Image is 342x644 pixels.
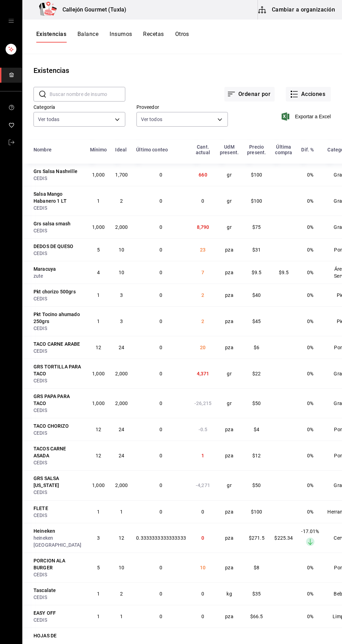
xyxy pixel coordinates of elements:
[119,453,124,458] span: 24
[307,270,313,275] span: 0%
[136,147,168,152] div: Último conteo
[119,565,124,570] span: 10
[34,429,82,436] div: CEDIS
[34,272,82,279] div: zute
[90,147,107,152] div: Mínimo
[34,505,48,512] div: FLETE
[159,345,162,350] span: 0
[34,527,55,534] div: Heineken
[34,65,69,76] div: Existencias
[120,591,123,597] span: 2
[34,489,82,496] div: CEDIS
[201,453,204,458] span: 1
[110,31,132,43] button: Insumos
[216,388,243,418] td: gr
[159,427,162,432] span: 0
[120,198,123,204] span: 2
[252,224,261,230] span: $75
[250,614,263,619] span: $66.5
[251,198,262,204] span: $100
[279,270,289,275] span: $9.5
[50,87,125,101] input: Buscar nombre de insumo
[119,270,124,275] span: 10
[252,371,261,376] span: $22
[34,571,82,578] div: CEDIS
[252,482,261,488] span: $50
[216,238,243,261] td: pza
[307,292,313,298] span: 0%
[201,198,204,204] span: 0
[34,512,82,519] div: CEDIS
[307,345,313,350] span: 0%
[274,535,293,541] span: $225.34
[120,292,123,298] span: 3
[200,565,206,570] span: 10
[34,250,82,257] div: CEDIS
[34,609,56,616] div: EASY OFF
[247,144,266,155] div: Precio present.
[34,347,82,354] div: CEDIS
[36,31,189,43] div: navigation tabs
[201,319,204,324] span: 2
[34,594,82,601] div: CEDIS
[216,284,243,306] td: pza
[159,172,162,178] span: 0
[249,535,265,541] span: $271.5
[97,319,100,324] span: 1
[120,509,123,515] span: 1
[159,292,162,298] span: 0
[159,591,162,597] span: 0
[159,453,162,458] span: 0
[251,172,262,178] span: $100
[115,224,128,230] span: 2,000
[307,509,313,515] span: 0%
[159,198,162,204] span: 0
[136,105,228,110] label: Proveedor
[301,147,314,152] div: Dif. %
[119,247,124,253] span: 10
[286,87,331,102] button: Acciones
[36,31,66,43] button: Existencias
[197,371,209,376] span: 4,371
[34,422,69,429] div: TACO CHORIZO
[97,591,100,597] span: 1
[216,500,243,523] td: pza
[159,614,162,619] span: 0
[34,168,77,175] div: Grs Salsa Nashville
[34,459,82,466] div: CEDIS
[115,482,128,488] span: 2,000
[97,614,100,619] span: 1
[136,535,186,541] span: 0.3333333333333333
[34,147,52,152] div: Nombre
[283,112,331,121] button: Exportar a Excel
[252,270,262,275] span: $9.5
[197,224,209,230] span: 8,790
[159,482,162,488] span: 0
[307,614,313,619] span: 0%
[34,377,82,384] div: CEDIS
[220,144,239,155] div: UdM present.
[224,87,275,102] button: Ordenar por
[34,175,82,182] div: CEDIS
[34,190,82,204] div: Salsa Mango Habanero 1 LT
[196,482,210,488] span: -4,271
[34,557,82,571] div: PORCION ALA BURGER
[307,319,313,324] span: 0%
[34,204,82,211] div: CEDIS
[307,427,313,432] span: 0%
[307,591,313,597] span: 0%
[8,18,14,24] button: open drawer
[96,427,101,432] span: 12
[34,288,76,295] div: Pkt chorizo 500grs
[307,172,313,178] span: 0%
[92,224,105,230] span: 1,000
[92,371,105,376] span: 1,000
[77,31,98,43] button: Balance
[194,144,211,155] div: Cant. actual
[252,453,261,458] span: $12
[307,224,313,230] span: 0%
[120,614,123,619] span: 1
[34,445,82,459] div: TACOS CARNE ASADA
[34,534,82,548] div: heineken [GEOGRAPHIC_DATA]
